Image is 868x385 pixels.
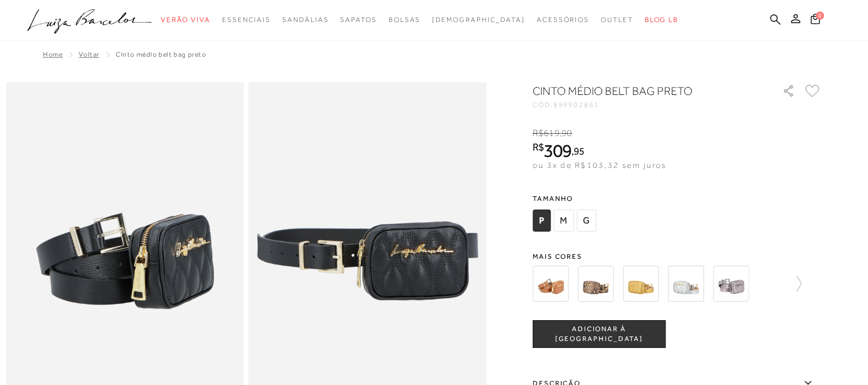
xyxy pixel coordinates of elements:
span: 95 [574,145,585,157]
span: CINTO MÉDIO BELT BAG PRETO [116,50,206,58]
span: BLOG LB [645,16,678,24]
span: M [553,210,574,232]
span: Acessórios [537,16,589,24]
a: BLOG LB [645,9,678,31]
span: [DEMOGRAPHIC_DATA] [432,16,525,24]
a: Voltar [79,50,99,58]
span: Verão Viva [161,16,210,24]
a: categoryNavScreenReaderText [340,9,376,31]
span: Outlet [601,16,633,24]
a: categoryNavScreenReaderText [222,9,271,31]
span: 90 [562,128,572,138]
span: ou 3x de R$103,32 sem juros [533,160,666,170]
span: Essenciais [222,16,271,24]
span: Tamanho [533,190,599,207]
i: , [571,146,585,156]
i: R$ [533,128,544,138]
img: CINTO MÉDIO BELT BAG METALIZADO PRATA [668,266,704,302]
a: categoryNavScreenReaderText [282,9,328,31]
span: ADICIONAR À [GEOGRAPHIC_DATA] [533,324,665,344]
h1: CINTO MÉDIO BELT BAG PRETO [533,83,749,99]
span: 619 [544,128,559,138]
a: Home [43,50,62,58]
a: categoryNavScreenReaderText [161,9,210,31]
span: Mais cores [533,253,822,260]
a: categoryNavScreenReaderText [601,9,633,31]
i: R$ [533,142,544,152]
button: 0 [807,13,823,28]
div: CÓD: [533,101,764,108]
button: ADICIONAR À [GEOGRAPHIC_DATA] [533,320,666,348]
span: G [577,210,596,232]
a: categoryNavScreenReaderText [389,9,421,31]
i: , [560,128,572,138]
img: CINTO MÉDIO BELT BAG METALIZADO DOURADO [623,266,659,302]
a: categoryNavScreenReaderText [537,9,589,31]
span: 309 [544,140,571,161]
span: P [533,210,551,232]
span: Bolsas [389,16,421,24]
span: Sandálias [282,16,328,24]
span: 899902861 [553,101,600,109]
img: CINTO MÉDIO BELT BAG COBRA [578,266,614,302]
span: Sapatos [340,16,376,24]
a: noSubCategoriesText [432,9,525,31]
img: CINTO MÉDIO BELT BAG CARAMELO [533,266,568,302]
img: CINTO MÉDIO BELT BAG METALIZADO TITÂNIO [713,266,749,302]
span: 0 [816,12,824,20]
